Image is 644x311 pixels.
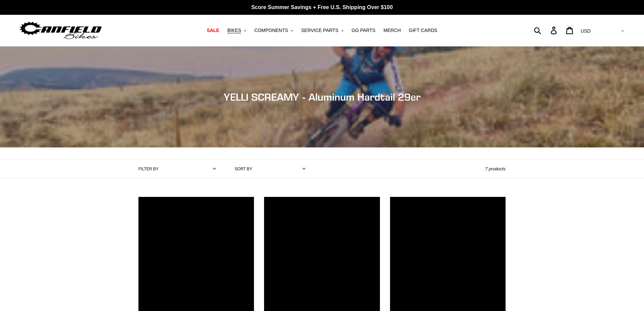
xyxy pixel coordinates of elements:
[406,26,441,35] a: GIFT CARDS
[207,28,219,33] span: SALE
[380,26,404,35] a: MERCH
[538,23,555,38] input: Search
[138,166,159,172] label: Filter by
[485,166,506,171] span: 7 products
[227,28,241,33] span: BIKES
[224,91,421,103] span: YELLI SCREAMY - Aluminum Hardtail 29er
[235,166,252,172] label: Sort by
[352,28,376,33] span: GG PARTS
[384,28,401,33] span: MERCH
[254,28,288,33] span: COMPONENTS
[224,26,250,35] button: BIKES
[19,20,103,41] img: Canfield Bikes
[203,26,223,35] a: SALE
[301,28,338,33] span: SERVICE PARTS
[348,26,379,35] a: GG PARTS
[251,26,296,35] button: COMPONENTS
[409,28,438,33] span: GIFT CARDS
[298,26,347,35] button: SERVICE PARTS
